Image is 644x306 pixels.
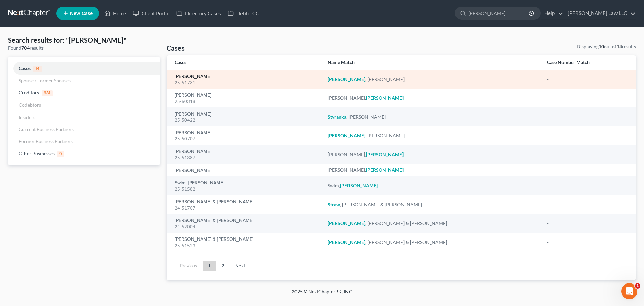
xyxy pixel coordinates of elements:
a: DebtorCC [224,7,262,19]
a: [PERSON_NAME] [175,93,211,98]
em: [PERSON_NAME] [366,151,404,157]
div: , [PERSON_NAME] [328,114,536,120]
div: 25-60318 [175,98,317,105]
div: - [547,239,628,246]
div: [PERSON_NAME], [328,95,536,101]
a: [PERSON_NAME] & [PERSON_NAME] [175,218,254,223]
div: - [547,114,628,120]
span: 1 [635,283,640,289]
a: Cases14 [8,62,160,75]
div: Swim, [328,182,536,189]
div: - [547,151,628,158]
a: Home [101,7,129,19]
th: Cases [167,55,322,70]
div: Found results [8,45,160,51]
a: Former Business Partners [8,135,160,147]
span: 681 [42,90,53,96]
a: Other Businesses9 [8,147,160,160]
h4: Search results for: "[PERSON_NAME]" [8,35,160,45]
div: [PERSON_NAME], [328,167,536,173]
div: - [547,201,628,208]
div: 2025 © NextChapterBK, INC [131,288,513,300]
em: [PERSON_NAME] [366,95,404,101]
span: Spouse / Former Spouses [19,78,71,83]
a: [PERSON_NAME] [175,74,211,79]
div: [PERSON_NAME], [328,151,536,158]
div: 25-51731 [175,80,317,86]
span: Former Business Partners [19,138,73,144]
strong: 14 [616,44,622,49]
div: - [547,220,628,227]
a: Directory Cases [173,7,224,19]
em: [PERSON_NAME] [340,183,378,188]
div: - [547,167,628,173]
a: [PERSON_NAME] & [PERSON_NAME] [175,200,254,204]
div: , [PERSON_NAME] [328,132,536,139]
a: Next [230,261,251,271]
em: [PERSON_NAME] [366,167,404,173]
div: 25-51523 [175,243,317,249]
a: Codebtors [8,99,160,111]
div: , [PERSON_NAME] & [PERSON_NAME] [328,220,536,227]
div: , [PERSON_NAME] [328,76,536,83]
a: [PERSON_NAME] [175,149,211,154]
div: , [PERSON_NAME] & [PERSON_NAME] [328,239,536,246]
a: [PERSON_NAME] Law LLC [564,7,636,19]
span: Cases [19,65,31,71]
a: 1 [203,261,216,271]
a: Current Business Partners [8,123,160,135]
a: Client Portal [129,7,173,19]
div: - [547,182,628,189]
div: - [547,132,628,139]
h4: Cases [167,43,185,53]
div: 25-51582 [175,186,317,192]
em: [PERSON_NAME] [328,239,365,245]
span: Codebtors [19,102,41,108]
a: Swim, [PERSON_NAME] [175,181,224,185]
em: [PERSON_NAME] [328,76,365,82]
a: [PERSON_NAME] [175,168,211,173]
strong: 704 [21,45,30,51]
strong: 10 [599,44,604,49]
div: - [547,76,628,83]
a: 2 [216,261,230,271]
a: [PERSON_NAME] & [PERSON_NAME] [175,237,254,242]
span: Insiders [19,114,35,120]
span: Creditors [19,90,39,95]
a: [PERSON_NAME] [175,131,211,135]
em: [PERSON_NAME] [328,220,365,226]
th: Case Number Match [542,55,636,70]
div: 25-50707 [175,136,317,142]
span: New Case [70,11,93,16]
em: Straw [328,202,340,207]
span: Current Business Partners [19,126,74,132]
div: 25-50422 [175,117,317,123]
div: , [PERSON_NAME] & [PERSON_NAME] [328,201,536,208]
div: Displaying out of results [577,43,636,50]
a: Creditors681 [8,87,160,99]
div: - [547,95,628,101]
iframe: Intercom live chat [621,283,637,299]
a: [PERSON_NAME] [175,112,211,117]
div: 25-51387 [175,155,317,161]
a: Help [541,7,563,19]
span: 14 [33,66,42,72]
span: 9 [57,151,64,157]
em: Styranka [328,114,346,120]
span: Other Businesses [19,150,55,156]
a: Spouse / Former Spouses [8,75,160,87]
div: 24-51707 [175,205,317,211]
th: Name Match [322,55,542,70]
a: Insiders [8,111,160,123]
input: Search by name... [468,7,530,19]
div: 24-52004 [175,224,317,230]
em: [PERSON_NAME] [328,133,365,138]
